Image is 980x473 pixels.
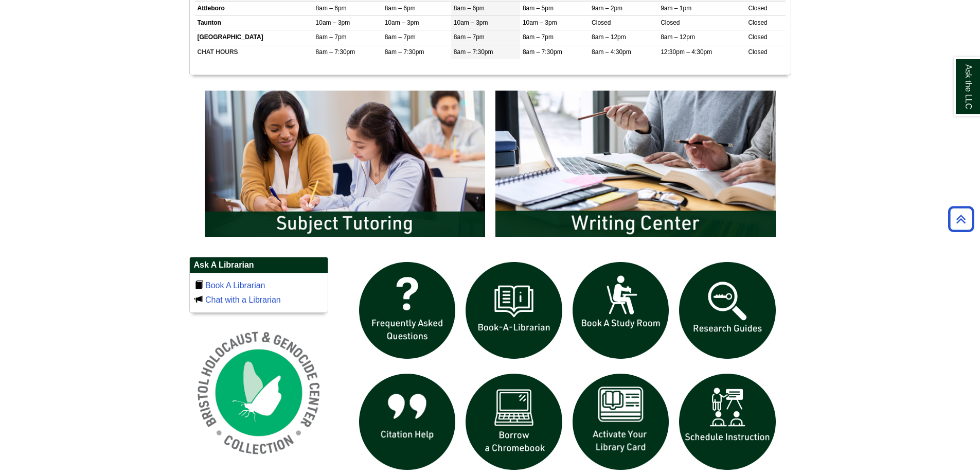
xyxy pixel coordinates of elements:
img: book a study room icon links to book a study room web page [567,257,674,364]
span: 9am – 1pm [661,5,691,12]
span: 8am – 7:30pm [385,48,424,56]
img: Subject Tutoring Information [200,85,490,242]
img: Research Guides icon links to research guides web page [674,257,781,364]
h2: Ask A Librarian [190,257,328,273]
span: 8am – 6pm [385,5,416,12]
span: Closed [661,19,680,26]
span: 8am – 7pm [316,33,347,41]
span: 10am – 3pm [454,19,488,26]
img: Writing Center Information [490,85,781,242]
span: Closed [748,5,767,12]
td: CHAT HOURS [195,45,313,59]
span: 8am – 12pm [592,33,626,41]
span: 8am – 7pm [523,33,554,41]
span: Closed [748,33,767,41]
span: 8am – 6pm [454,5,485,12]
span: 10am – 3pm [385,19,419,26]
img: Book a Librarian icon links to book a librarian web page [460,257,567,364]
img: Holocaust and Genocide Collection [189,323,328,462]
span: Closed [592,19,611,26]
img: frequently asked questions [354,257,461,364]
a: Chat with a Librarian [205,295,281,304]
a: Back to Top [945,212,977,226]
span: 12:30pm – 4:30pm [661,48,712,56]
td: [GEOGRAPHIC_DATA] [195,30,313,45]
span: 8am – 4:30pm [592,48,631,56]
span: 8am – 7pm [385,33,416,41]
span: 8am – 7:30pm [316,48,355,56]
span: Closed [748,48,767,56]
span: 10am – 3pm [316,19,350,26]
td: Attleboro [195,2,313,16]
span: 9am – 2pm [592,5,622,12]
div: slideshow [200,85,781,247]
span: 8am – 7:30pm [523,48,562,56]
span: 8am – 7:30pm [454,48,493,56]
span: 8am – 6pm [316,5,347,12]
span: 8am – 12pm [661,33,695,41]
a: Book A Librarian [205,281,265,290]
span: 8am – 5pm [523,5,554,12]
span: 10am – 3pm [523,19,557,26]
td: Taunton [195,16,313,30]
span: 8am – 7pm [454,33,485,41]
span: Closed [748,19,767,26]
